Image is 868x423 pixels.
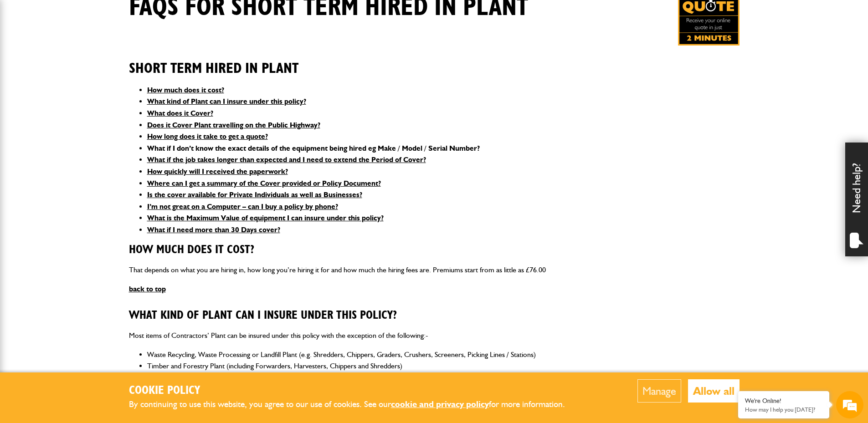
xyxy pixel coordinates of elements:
div: We're Online! [745,397,822,405]
li: Road Surfacing Equipment including the use of Hot Tar or Asphalt [147,372,740,384]
button: Allow all [688,379,740,403]
h2: Short Term Hired In Plant [129,46,740,77]
li: Waste Recycling, Waste Processing or Landfill Plant (e.g. Shredders, Chippers, Graders, Crushers,... [147,349,740,361]
a: How long does it take to get a quote? [147,132,268,141]
a: What if I don’t know the exact details of the equipment being hired eg Make / Model / Serial Number? [147,144,480,153]
a: cookie and privacy policy [391,399,489,409]
p: That depends on what you are hiring in, how long you’re hiring it for and how much the hiring fee... [129,264,740,276]
p: Most items of Contractors’ Plant can be insured under this policy with the exception of the follo... [129,330,740,341]
h2: Cookie Policy [129,384,580,398]
a: I’m not great on a Computer – can I buy a policy by phone? [147,202,338,211]
a: What if the job takes longer than expected and I need to extend the Period of Cover? [147,155,426,164]
a: What if I need more than 30 Days cover? [147,225,280,234]
p: By continuing to use this website, you agree to our use of cookies. See our for more information. [129,398,580,412]
a: What kind of Plant can I insure under this policy? [147,97,306,106]
a: What does it Cover? [147,109,213,117]
p: How may I help you today? [745,406,822,413]
li: Timber and Forestry Plant (including Forwarders, Harvesters, Chippers and Shredders) [147,360,740,372]
h3: How much does it cost? [129,243,740,257]
a: How quickly will I received the paperwork? [147,167,288,176]
a: Is the cover available for Private Individuals as well as Businesses? [147,190,362,199]
a: How much does it cost? [147,86,224,94]
h3: What kind of Plant can I insure under this policy? [129,309,740,323]
a: What is the Maximum Value of equipment I can insure under this policy? [147,214,384,222]
button: Manage [637,379,681,403]
a: back to top [129,285,166,293]
a: Does it Cover Plant travelling on the Public Highway? [147,121,320,129]
div: Need help? [845,143,868,256]
a: Where can I get a summary of the Cover provided or Policy Document? [147,179,381,188]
